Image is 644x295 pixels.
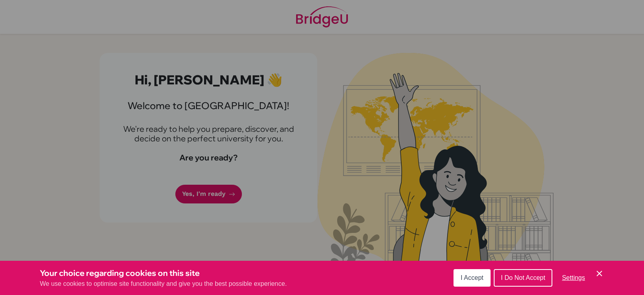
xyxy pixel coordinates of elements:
[556,270,591,286] button: Settings
[595,269,604,278] button: Save and close
[562,274,585,281] span: Settings
[494,269,552,287] button: I Do Not Accept
[40,267,287,279] h3: Your choice regarding cookies on this site
[461,274,483,281] span: I Accept
[454,269,491,287] button: I Accept
[501,274,545,281] span: I Do Not Accept
[40,279,287,289] p: We use cookies to optimise site functionality and give you the best possible experience.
